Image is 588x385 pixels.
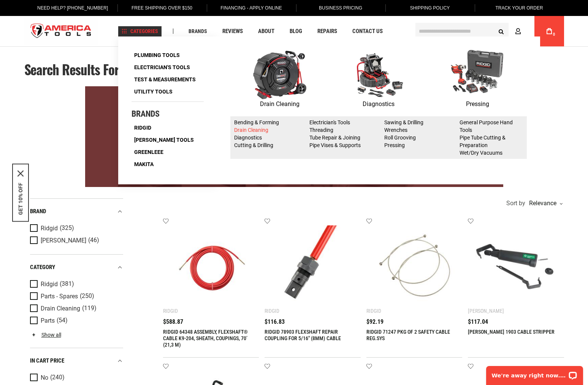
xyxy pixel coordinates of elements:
span: Blog [290,29,302,34]
span: (119) [82,305,97,312]
span: Search results for: 'ridgid cables' [24,59,199,79]
a: BOGO: Buy RIDGID® 1224 Threader, Get Stand 200A Free! [85,86,503,92]
a: Ridgid [132,122,154,133]
button: GET 10% OFF [17,182,24,215]
a: Diagnostics [234,135,262,141]
p: Pressing [428,99,527,109]
a: Sawing & Drilling [384,119,423,125]
a: No (240) [30,374,121,382]
span: Contact Us [352,29,383,34]
span: Parts [41,317,55,324]
div: In cart price [30,356,123,366]
iframe: LiveChat chat widget [481,361,588,385]
a: Threading [309,127,333,133]
a: General Purpose Hand Tools [460,119,513,133]
a: Drain Cleaning [234,127,268,133]
img: GREENLEE 1903 CABLE STRIPPER [475,225,556,306]
a: RIDGID 64348 ASSEMBLY, FLEXSHAFT® CABLE K9-204, SHEATH, COUPINGS, 70’ (21,3 M) [163,329,248,348]
a: Pipe Vises & Supports [309,142,361,148]
a: [PERSON_NAME] 1903 CABLE STRIPPER [468,329,555,335]
span: Greenleee [134,149,163,155]
span: Ridgid [134,125,151,130]
a: Diagnostics [329,50,428,109]
span: $116.83 [265,319,285,325]
a: Brands [185,26,211,36]
a: Roll Grooving [384,135,416,141]
span: (250) [80,293,94,299]
img: BOGO: Buy RIDGID® 1224 Threader, Get Stand 200A Free! [85,86,503,187]
span: Brands [189,29,207,34]
span: $588.87 [163,319,183,325]
a: Electrician's Tools [309,119,350,125]
span: Utility Tools [134,89,173,94]
a: [PERSON_NAME] Tools [132,135,197,145]
span: Categories [122,29,158,34]
span: (240) [50,374,65,381]
a: Blog [286,26,306,36]
a: Electrician's Tools [132,62,193,73]
a: Pressing [428,50,527,109]
img: RIDGID 78903 FLEXSHAFT REPAIR COUPLING FOR 5/16 [272,225,353,306]
a: 0 [542,16,556,46]
a: RIDGID 71247 PKG OF 2 SAFETY CABLE REG.SYS [366,329,450,341]
a: store logo [24,17,98,46]
a: Repairs [314,26,341,36]
a: Parts (54) [30,317,121,325]
a: Ridgid (325) [30,224,121,233]
span: Test & Measurements [134,77,196,82]
span: Drain Cleaning [41,305,80,312]
div: Brand [30,206,123,217]
a: Makita [132,159,156,170]
span: $117.04 [468,319,488,325]
span: [PERSON_NAME] Tools [134,137,194,143]
span: Makita [134,162,154,167]
a: Utility Tools [132,86,175,97]
h4: Brands [132,109,204,119]
a: Show all [30,332,61,338]
a: Plumbing Tools [132,50,182,60]
span: Plumbing Tools [134,52,180,58]
span: $92.19 [366,319,384,325]
p: Drain Cleaning [230,99,329,109]
div: Ridgid [366,308,381,314]
span: Shipping Policy [410,5,450,11]
a: Categories [118,26,162,36]
span: Sort by [506,200,525,206]
a: Drain Cleaning [230,50,329,109]
a: Drain Cleaning (119) [30,304,121,313]
svg: close icon [17,170,24,176]
a: About [255,26,278,36]
span: (381) [60,281,74,287]
a: Reviews [219,26,246,36]
span: No [41,374,48,381]
a: Pipe Tube Cutting & Preparation [460,135,506,148]
div: Ridgid [265,308,279,314]
span: Electrician's Tools [134,65,190,70]
span: Repairs [317,29,337,34]
a: Contact Us [349,26,386,36]
span: (325) [60,225,74,231]
div: Relevance [527,200,562,206]
span: Parts - Spares [41,293,78,300]
button: Close [17,170,24,176]
div: [PERSON_NAME] [468,308,504,314]
button: Search [494,24,509,38]
span: 0 [553,32,555,36]
a: Pressing [384,142,405,148]
div: category [30,262,123,273]
a: Greenleee [132,147,166,157]
span: Ridgid [41,281,58,288]
a: Cutting & Drilling [234,142,273,148]
span: Reviews [222,29,243,34]
a: [PERSON_NAME] (46) [30,236,121,245]
span: (54) [57,317,68,324]
a: Tube Repair & Joining [309,135,360,141]
span: [PERSON_NAME] [41,237,86,244]
img: RIDGID 71247 PKG OF 2 SAFETY CABLE REG.SYS [374,225,455,306]
a: Ridgid (381) [30,280,121,288]
span: (46) [88,237,99,244]
a: Wrenches [384,127,407,133]
p: Diagnostics [329,99,428,109]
